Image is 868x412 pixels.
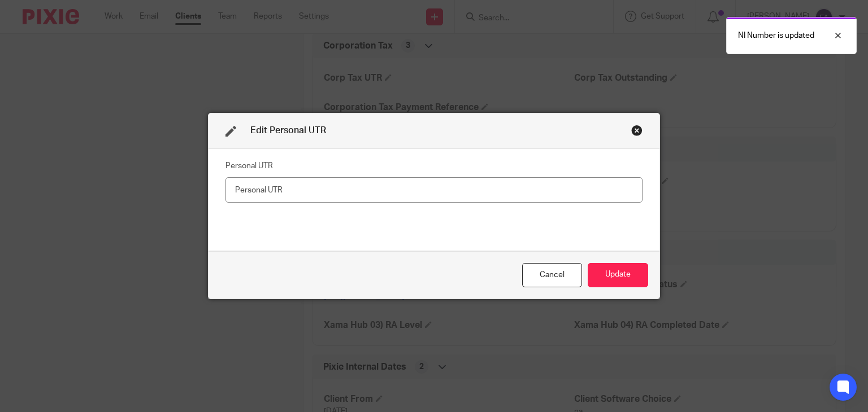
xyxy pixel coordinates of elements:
[250,126,326,135] span: Edit Personal UTR
[588,263,648,287] button: Update
[522,263,582,287] div: Close this dialog window
[631,125,643,136] div: Close this dialog window
[225,160,273,172] label: Personal UTR
[738,30,814,41] p: NI Number is updated
[225,177,643,203] input: Personal UTR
